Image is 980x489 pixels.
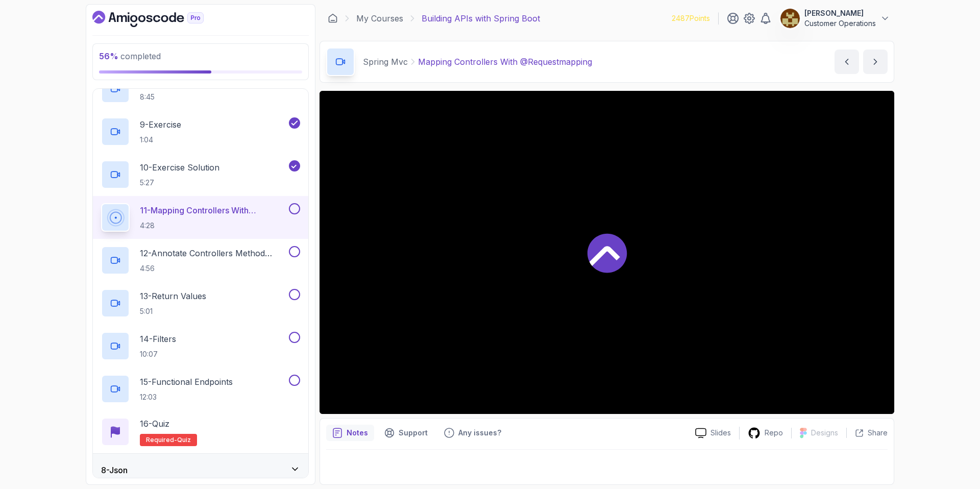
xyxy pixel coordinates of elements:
[92,11,227,27] a: Dashboard
[765,428,783,438] p: Repo
[140,247,287,259] p: 12 - Annotate Controllers Method Arguments
[458,428,501,438] p: Any issues?
[101,246,300,275] button: 12-Annotate Controllers Method Arguments4:56
[780,9,800,28] img: user profile image
[140,306,206,316] p: 5:01
[146,436,177,444] span: Required-
[868,428,888,438] p: Share
[140,178,219,188] p: 5:27
[780,8,890,29] button: user profile image[PERSON_NAME]Customer Operations
[804,8,876,18] p: [PERSON_NAME]
[363,56,408,68] p: Spring Mvc
[356,12,403,25] a: My Courses
[740,427,791,439] a: Repo
[140,349,176,359] p: 10:07
[863,50,888,74] button: next content
[418,56,592,68] p: Mapping Controllers With @Requestmapping
[101,375,300,403] button: 15-Functional Endpoints12:03
[422,12,540,25] p: Building APIs with Spring Boot
[99,51,161,61] span: completed
[140,392,233,402] p: 12:03
[99,51,118,61] span: 56 %
[846,428,888,438] button: Share
[710,428,731,438] p: Slides
[177,436,191,444] span: quiz
[140,333,176,345] p: 14 - Filters
[140,161,219,174] p: 10 - Exercise Solution
[140,221,287,231] p: 4:28
[140,118,181,131] p: 9 - Exercise
[347,428,368,438] p: Notes
[101,117,300,146] button: 9-Exercise1:04
[101,418,300,446] button: 16-QuizRequired-quiz
[101,464,128,476] h3: 8 - Json
[811,428,838,438] p: Designs
[804,18,876,29] p: Customer Operations
[378,425,434,441] button: Support button
[328,13,338,23] a: Dashboard
[101,332,300,360] button: 14-Filters10:07
[140,376,233,388] p: 15 - Functional Endpoints
[687,428,739,438] a: Slides
[835,50,859,74] button: previous content
[140,263,287,274] p: 4:56
[93,454,308,486] button: 8-Json
[140,418,169,430] p: 16 - Quiz
[326,425,374,441] button: notes button
[140,92,207,102] p: 8:45
[101,160,300,189] button: 10-Exercise Solution5:27
[101,203,300,232] button: 11-Mapping Controllers With @Requestmapping4:28
[101,289,300,317] button: 13-Return Values5:01
[140,204,287,216] p: 11 - Mapping Controllers With @Requestmapping
[140,290,206,302] p: 13 - Return Values
[438,425,507,441] button: Feedback button
[399,428,428,438] p: Support
[101,75,300,103] button: 8:45
[672,13,710,23] p: 2487 Points
[140,135,181,145] p: 1:04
